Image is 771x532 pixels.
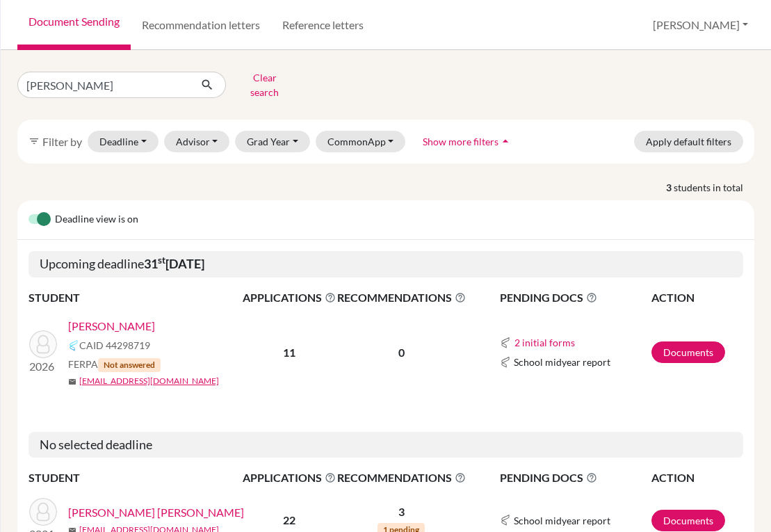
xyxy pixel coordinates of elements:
i: filter_list [29,136,40,147]
i: arrow_drop_up [498,134,512,148]
button: [PERSON_NAME] [647,12,754,38]
span: RECOMMENDATIONS [337,469,466,486]
a: [PERSON_NAME] [PERSON_NAME] [68,504,244,521]
a: [PERSON_NAME] [68,318,155,334]
th: ACTION [651,469,743,487]
th: ACTION [651,289,743,307]
span: School midyear report [514,513,610,528]
button: Show more filtersarrow_drop_up [411,131,524,152]
img: Common App logo [500,337,511,348]
b: 11 [283,346,295,359]
a: [EMAIL_ADDRESS][DOMAIN_NAME] [79,375,219,387]
span: FERPA [68,357,161,372]
button: 2 initial forms [514,334,576,350]
button: Clear search [226,67,303,103]
span: PENDING DOCS [500,469,650,486]
img: Common App logo [500,357,511,368]
span: Show more filters [423,136,498,147]
span: APPLICATIONS [243,469,336,486]
span: CAID 44298719 [79,338,150,353]
img: Roig, Jaume [29,330,57,358]
sup: st [158,255,165,266]
span: PENDING DOCS [500,289,650,306]
span: mail [68,378,76,386]
span: School midyear report [514,355,610,369]
p: 2026 [29,358,57,375]
b: 31 [DATE] [144,256,204,271]
button: Grad Year [235,131,310,152]
span: Filter by [42,135,82,148]
input: Find student by name... [17,72,190,98]
button: CommonApp [316,131,406,152]
span: students in total [674,180,754,195]
img: Common App logo [68,340,79,351]
button: Advisor [164,131,230,152]
p: 0 [337,344,466,361]
span: Not answered [98,358,161,372]
span: RECOMMENDATIONS [337,289,466,306]
span: APPLICATIONS [243,289,336,306]
b: 22 [283,513,295,526]
p: 3 [337,503,466,520]
th: STUDENT [29,469,242,487]
h5: Upcoming deadline [29,251,743,277]
button: Deadline [88,131,159,152]
a: Documents [651,510,725,531]
button: Apply default filters [634,131,743,152]
span: Deadline view is on [55,211,138,228]
img: Roig Ferrera, Valentina [29,498,57,526]
a: Documents [651,341,725,363]
strong: 3 [666,180,674,195]
h5: No selected deadline [29,432,743,458]
th: STUDENT [29,289,242,307]
img: Common App logo [500,515,511,526]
